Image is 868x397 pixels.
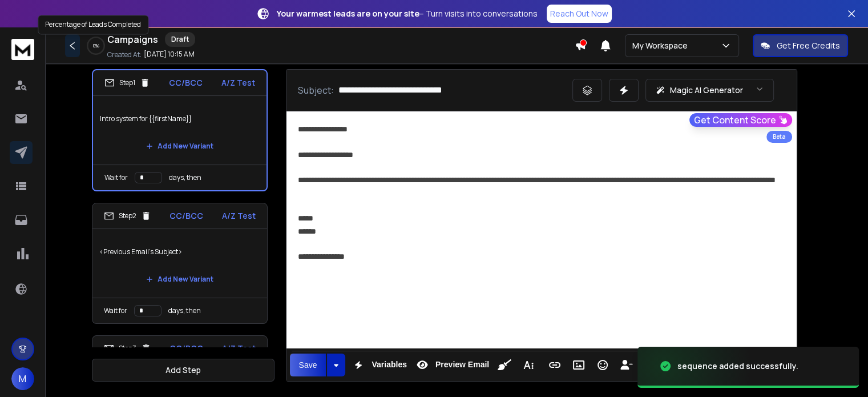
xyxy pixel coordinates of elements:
strong: Your warmest leads are on your site [277,8,419,19]
div: Percentage of Leads Completed [38,15,148,34]
p: Intro system for {{firstName}} [100,103,260,135]
p: My Workspace [632,40,692,51]
p: Wait for [104,173,128,182]
p: <Previous Email's Subject> [99,236,260,268]
button: Get Free Credits [753,34,848,57]
p: CC/BCC [169,77,203,89]
p: Wait for [104,306,127,315]
button: Variables [348,354,409,376]
p: Reach Out Now [550,8,608,19]
a: Reach Out Now [547,5,612,23]
button: Emoticons [592,354,613,376]
button: Preview Email [411,354,491,376]
div: Beta [766,131,792,143]
p: A/Z Test [222,343,256,354]
button: Save [290,354,326,376]
button: Get Content Score [689,113,792,127]
div: Step 2 [104,211,151,221]
div: sequence added successfully. [677,360,798,372]
p: – Turn visits into conversations [277,8,538,19]
li: Step1CC/BCCA/Z TestIntro system for {{firstName}}Add New VariantWait fordays, then [92,69,268,191]
p: A/Z Test [222,210,256,222]
div: Step 1 [104,78,150,88]
button: Add Step [92,359,274,382]
p: days, then [168,306,201,315]
p: CC/BCC [169,343,203,354]
p: [DATE] 10:15 AM [144,50,195,59]
button: Insert Image (Ctrl+P) [568,354,590,376]
button: M [11,367,34,390]
p: A/Z Test [221,77,255,89]
p: Magic AI Generator [670,85,743,96]
p: days, then [169,173,201,182]
button: Magic AI Generator [645,79,774,102]
p: Created At: [107,50,142,59]
button: Insert Unsubscribe Link [616,354,637,376]
div: Draft [165,32,195,47]
img: logo [11,39,34,60]
p: 0 % [93,42,99,49]
span: Variables [369,360,409,370]
h1: Campaigns [107,33,158,46]
button: Add New Variant [137,135,223,158]
button: Clean HTML [494,354,515,376]
li: Step2CC/BCCA/Z Test<Previous Email's Subject>Add New VariantWait fordays, then [92,203,268,324]
span: Preview Email [433,360,491,370]
p: Get Free Credits [777,40,840,51]
p: Subject: [298,83,334,97]
button: Insert Link (Ctrl+K) [544,354,566,376]
button: Add New Variant [137,268,223,291]
div: Step 3 [104,343,151,354]
button: More Text [518,354,539,376]
p: CC/BCC [169,210,203,222]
